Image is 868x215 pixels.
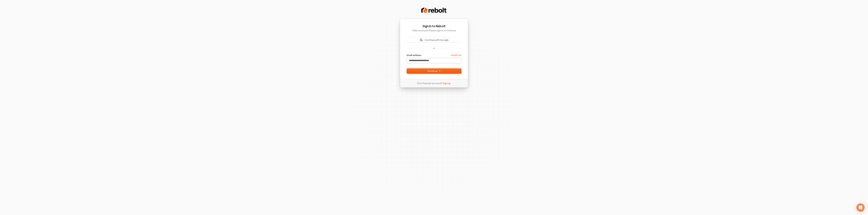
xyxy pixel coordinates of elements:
[407,54,421,57] label: Email address
[407,29,461,32] p: Welcome back! Please sign in to continue
[443,82,451,85] a: Sign up
[856,203,865,212] div: Open Intercom Messenger
[427,70,441,73] span: Continue
[420,39,422,41] img: Sign in with Google
[407,69,461,74] button: Continue
[425,38,448,41] span: Continue with Google
[451,54,461,56] a: Use phone
[407,24,461,28] h1: Sign in to Rebolt
[407,37,461,42] button: Sign in with GoogleContinue with Google
[417,82,442,85] span: Don’t have an account?
[421,7,447,14] img: Rebolt Logo
[433,47,435,50] p: or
